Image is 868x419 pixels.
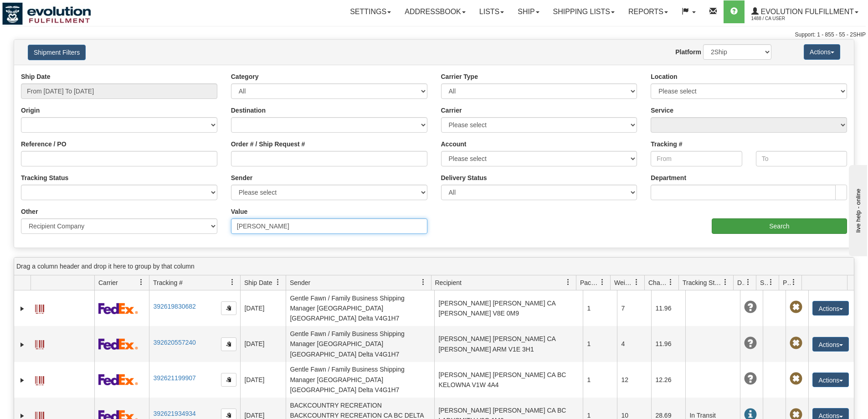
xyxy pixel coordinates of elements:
[847,163,867,256] iframe: chat widget
[35,300,44,315] a: Label
[441,72,478,81] label: Carrier Type
[744,372,757,385] span: Unknown
[651,326,685,362] td: 11.96
[617,362,651,398] td: 12
[153,303,195,310] a: 392619830682
[663,274,678,290] a: Charge filter column settings
[21,140,67,149] label: Reference / PO
[651,362,685,398] td: 12.26
[595,274,610,290] a: Packages filter column settings
[617,326,651,362] td: 4
[286,290,434,326] td: Gentle Fawn / Family Business Shipping Manager [GEOGRAPHIC_DATA] [GEOGRAPHIC_DATA] Delta V4G1H7
[35,372,44,387] a: Label
[621,0,675,23] a: Reports
[240,362,286,398] td: [DATE]
[441,173,487,182] label: Delivery Status
[783,278,791,287] span: Pickup Status
[744,337,757,350] span: Unknown
[737,278,745,287] span: Delivery Status
[221,373,236,387] button: Copy to clipboard
[21,173,68,182] label: Tracking Status
[744,301,757,314] span: Unknown
[812,301,849,316] button: Actions
[153,374,195,382] a: 392621199907
[790,337,802,350] span: Pickup Not Assigned
[434,290,583,326] td: [PERSON_NAME] [PERSON_NAME] CA [PERSON_NAME] V8E 0M9
[28,45,86,60] button: Shipment Filters
[651,290,685,326] td: 11.96
[651,140,682,149] label: Tracking #
[18,340,27,349] a: Expand
[98,303,138,314] img: 2 - FedEx Express®
[583,290,617,326] td: 1
[134,274,149,290] a: Carrier filter column settings
[290,278,310,287] span: Sender
[153,339,195,346] a: 392620557240
[98,278,118,287] span: Carrier
[812,372,849,387] button: Actions
[441,140,467,149] label: Account
[14,258,854,275] div: grid grouping header
[35,336,44,351] a: Label
[286,362,434,398] td: Gentle Fawn / Family Business Shipping Manager [GEOGRAPHIC_DATA] [GEOGRAPHIC_DATA] Delta V4G1H7
[270,274,286,290] a: Ship Date filter column settings
[790,301,802,314] span: Pickup Not Assigned
[812,337,849,352] button: Actions
[651,106,673,115] label: Service
[759,8,854,16] span: Evolution Fulfillment
[546,0,621,23] a: Shipping lists
[221,301,236,315] button: Copy to clipboard
[629,274,644,290] a: Weight filter column settings
[756,151,847,166] input: To
[583,326,617,362] td: 1
[240,290,286,326] td: [DATE]
[434,326,583,362] td: [PERSON_NAME] [PERSON_NAME] CA [PERSON_NAME] ARM V1E 3H1
[740,274,756,290] a: Delivery Status filter column settings
[286,326,434,362] td: Gentle Fawn / Family Business Shipping Manager [GEOGRAPHIC_DATA] [GEOGRAPHIC_DATA] Delta V4G1H7
[560,274,576,290] a: Recipient filter column settings
[231,207,248,216] label: Value
[18,304,27,313] a: Expand
[617,290,651,326] td: 7
[614,278,633,287] span: Weight
[416,274,431,290] a: Sender filter column settings
[244,278,272,287] span: Ship Date
[21,72,51,81] label: Ship Date
[343,0,398,23] a: Settings
[751,14,820,23] span: 1488 / CA User
[2,31,866,39] div: Support: 1 - 855 - 55 - 2SHIP
[786,274,801,290] a: Pickup Status filter column settings
[511,0,546,23] a: Ship
[683,278,722,287] span: Tracking Status
[7,8,84,15] div: live help - online
[231,106,266,115] label: Destination
[712,218,847,234] input: Search
[651,173,686,182] label: Department
[675,47,701,57] label: Platform
[435,278,462,287] span: Recipient
[231,140,305,149] label: Order # / Ship Request #
[583,362,617,398] td: 1
[763,274,779,290] a: Shipment Issues filter column settings
[441,106,462,115] label: Carrier
[153,410,195,417] a: 392621934934
[2,2,91,25] img: logo1488.jpg
[398,0,473,23] a: Addressbook
[434,362,583,398] td: [PERSON_NAME] [PERSON_NAME] CA BC KELOWNA V1W 4A4
[760,278,768,287] span: Shipment Issues
[473,0,511,23] a: Lists
[98,374,138,385] img: 2 - FedEx Express®
[745,0,865,23] a: Evolution Fulfillment 1488 / CA User
[651,151,742,166] input: From
[153,278,183,287] span: Tracking #
[18,376,27,385] a: Expand
[225,274,240,290] a: Tracking # filter column settings
[21,207,38,216] label: Other
[651,72,677,81] label: Location
[231,72,259,81] label: Category
[648,278,668,287] span: Charge
[221,337,236,351] button: Copy to clipboard
[240,326,286,362] td: [DATE]
[580,278,599,287] span: Packages
[21,106,40,115] label: Origin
